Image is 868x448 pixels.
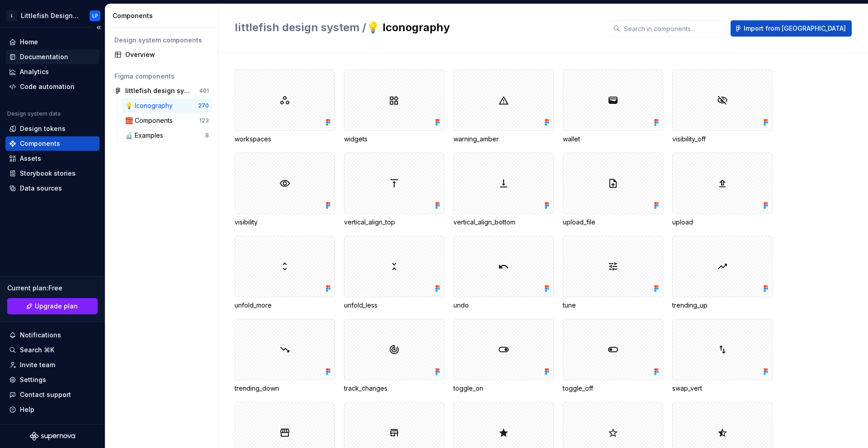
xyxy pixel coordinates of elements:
div: track_changes [344,319,444,393]
div: unfold_less [344,236,444,310]
div: trending_down [235,319,335,393]
div: L [6,10,17,21]
div: 270 [198,102,209,109]
span: Upgrade plan [35,302,78,311]
div: Design tokens [20,124,66,133]
button: Collapse sidebar [92,21,105,34]
div: Home [20,37,38,47]
div: upload [672,218,773,227]
div: Design system components [114,36,209,45]
div: vertical_align_top [344,218,444,227]
div: visibility [235,218,335,227]
div: upload [672,153,773,227]
a: Home [5,35,99,49]
div: 123 [199,117,209,124]
div: Code automation [20,82,75,91]
div: Settings [20,375,46,384]
button: Import from [GEOGRAPHIC_DATA] [731,20,852,37]
div: Data sources [20,184,62,193]
div: upload_file [563,218,663,227]
div: vertical_align_bottom [453,153,554,227]
a: littlefish design system401 [111,84,212,98]
div: 🔬 Examples [125,131,167,140]
a: Storybook stories [5,166,99,181]
a: Components [5,136,99,151]
div: visibility_off [672,135,773,144]
button: LLittlefish Design SystemLP [2,6,103,25]
div: wallet [563,70,663,144]
div: track_changes [344,384,444,393]
div: toggle_on [453,319,554,393]
div: undo [453,236,554,310]
a: Overview [111,47,212,62]
button: Notifications [5,328,99,342]
span: littlefish design system / [235,21,366,34]
div: tune [563,236,663,310]
a: Design tokens [5,121,99,136]
div: workspaces [235,70,335,144]
div: Analytics [20,67,49,76]
div: unfold_less [344,301,444,310]
a: Upgrade plan [7,298,98,314]
div: widgets [344,70,444,144]
a: Invite team [5,358,99,372]
div: widgets [344,135,444,144]
div: 401 [199,87,209,94]
svg: Supernova Logo [30,432,75,441]
div: Components [113,11,214,20]
a: Assets [5,151,99,166]
div: Current plan : Free [7,284,98,293]
div: 💡 Iconography [125,101,176,110]
div: undo [453,301,554,310]
div: Overview [125,50,209,59]
div: vertical_align_bottom [453,218,554,227]
span: Import from [GEOGRAPHIC_DATA] [744,24,846,33]
div: visibility_off [672,70,773,144]
div: warning_amber [453,70,554,144]
div: Search ⌘K [20,345,54,355]
div: LP [92,12,98,19]
div: unfold_more [235,236,335,310]
a: 🧱 Components123 [122,113,212,128]
div: warning_amber [453,135,554,144]
div: unfold_more [235,301,335,310]
div: Invite team [20,360,55,369]
div: toggle_off [563,319,663,393]
a: 🔬 Examples8 [122,128,212,143]
div: Assets [20,154,41,163]
div: tune [563,301,663,310]
div: Contact support [20,390,71,399]
div: Design system data [7,110,61,117]
div: visibility [235,153,335,227]
a: Settings [5,373,99,387]
div: trending_up [672,236,773,310]
div: Figma components [114,72,209,81]
div: 8 [205,132,209,139]
iframe: User feedback survey [665,266,868,448]
input: Search in components... [620,20,727,37]
a: Code automation [5,79,99,94]
a: Data sources [5,181,99,196]
div: Help [20,405,34,414]
div: littlefish design system [125,86,193,95]
div: Components [20,139,60,148]
a: 💡 Iconography270 [122,98,212,113]
button: Help [5,402,99,417]
div: toggle_on [453,384,554,393]
button: Search ⌘K [5,343,99,357]
div: 🧱 Components [125,116,176,125]
a: Analytics [5,65,99,79]
div: vertical_align_top [344,153,444,227]
div: Notifications [20,331,61,340]
div: Storybook stories [20,169,75,178]
div: wallet [563,135,663,144]
div: Littlefish Design System [21,11,79,20]
div: Documentation [20,52,68,61]
h2: 💡 Iconography [235,20,599,35]
a: Documentation [5,50,99,64]
div: trending_down [235,384,335,393]
div: workspaces [235,135,335,144]
div: upload_file [563,153,663,227]
button: Contact support [5,387,99,402]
